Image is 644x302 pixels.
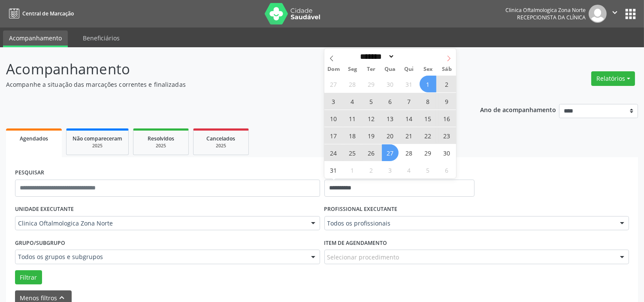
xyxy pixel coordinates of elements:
[363,110,380,127] span: Agosto 12, 2025
[363,93,380,110] span: Agosto 5, 2025
[505,6,586,14] div: Clinica Oftalmologica Zona Norte
[480,104,556,115] p: Ano de acompanhamento
[73,135,122,142] span: Não compareceram
[420,110,436,127] span: Agosto 15, 2025
[401,76,417,92] span: Julho 31, 2025
[324,236,387,250] label: Item de agendamento
[438,127,455,144] span: Agosto 23, 2025
[363,144,380,161] span: Agosto 26, 2025
[517,14,586,21] span: Recepcionista da clínica
[420,127,436,144] span: Agosto 22, 2025
[382,144,399,161] span: Agosto 27, 2025
[139,143,182,149] div: 2025
[343,67,362,72] span: Seg
[382,127,399,144] span: Agosto 20, 2025
[6,58,448,80] p: Acompanhamento
[382,110,399,127] span: Agosto 13, 2025
[382,162,399,178] span: Setembro 3, 2025
[344,144,361,161] span: Agosto 25, 2025
[207,135,236,142] span: Cancelados
[20,135,48,142] span: Agendados
[362,67,381,72] span: Ter
[324,203,398,216] label: PROFISSIONAL EXECUTANTE
[438,162,455,178] span: Setembro 6, 2025
[420,76,436,92] span: Agosto 1, 2025
[3,31,68,47] a: Acompanhamento
[15,203,74,216] label: UNIDADE EXECUTANTE
[438,110,455,127] span: Agosto 16, 2025
[77,31,126,46] a: Beneficiários
[438,144,455,161] span: Agosto 30, 2025
[418,67,437,72] span: Sex
[344,76,361,92] span: Julho 28, 2025
[399,67,418,72] span: Qui
[325,144,342,161] span: Agosto 24, 2025
[438,93,455,110] span: Agosto 9, 2025
[15,270,42,285] button: Filtrar
[401,144,417,161] span: Agosto 28, 2025
[200,143,242,149] div: 2025
[363,76,380,92] span: Julho 29, 2025
[73,143,122,149] div: 2025
[420,144,436,161] span: Agosto 29, 2025
[363,127,380,144] span: Agosto 19, 2025
[589,5,607,23] img: img
[324,67,343,72] span: Dom
[437,67,456,72] span: Sáb
[327,219,612,228] span: Todos os profissionais
[18,253,302,261] span: Todos os grupos e subgrupos
[357,52,395,61] select: Month
[610,8,620,17] i: 
[363,162,380,178] span: Setembro 2, 2025
[401,127,417,144] span: Agosto 21, 2025
[325,110,342,127] span: Agosto 10, 2025
[325,162,342,178] span: Agosto 31, 2025
[420,93,436,110] span: Agosto 8, 2025
[22,10,74,17] span: Central de Marcação
[401,162,417,178] span: Setembro 4, 2025
[401,93,417,110] span: Agosto 7, 2025
[325,76,342,92] span: Julho 27, 2025
[327,253,399,262] span: Selecionar procedimento
[395,52,423,61] input: Year
[15,166,44,180] label: PESQUISAR
[401,110,417,127] span: Agosto 14, 2025
[344,162,361,178] span: Setembro 1, 2025
[381,67,400,72] span: Qua
[344,93,361,110] span: Agosto 4, 2025
[148,135,174,142] span: Resolvidos
[325,127,342,144] span: Agosto 17, 2025
[325,93,342,110] span: Agosto 3, 2025
[420,162,436,178] span: Setembro 5, 2025
[591,71,635,86] button: Relatórios
[438,76,455,92] span: Agosto 2, 2025
[15,236,65,250] label: Grupo/Subgrupo
[607,5,623,23] button: 
[382,76,399,92] span: Julho 30, 2025
[18,219,302,228] span: Clinica Oftalmologica Zona Norte
[382,93,399,110] span: Agosto 6, 2025
[6,6,74,21] a: Central de Marcação
[6,80,448,89] p: Acompanhe a situação das marcações correntes e finalizadas
[623,6,638,21] button: apps
[344,110,361,127] span: Agosto 11, 2025
[344,127,361,144] span: Agosto 18, 2025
